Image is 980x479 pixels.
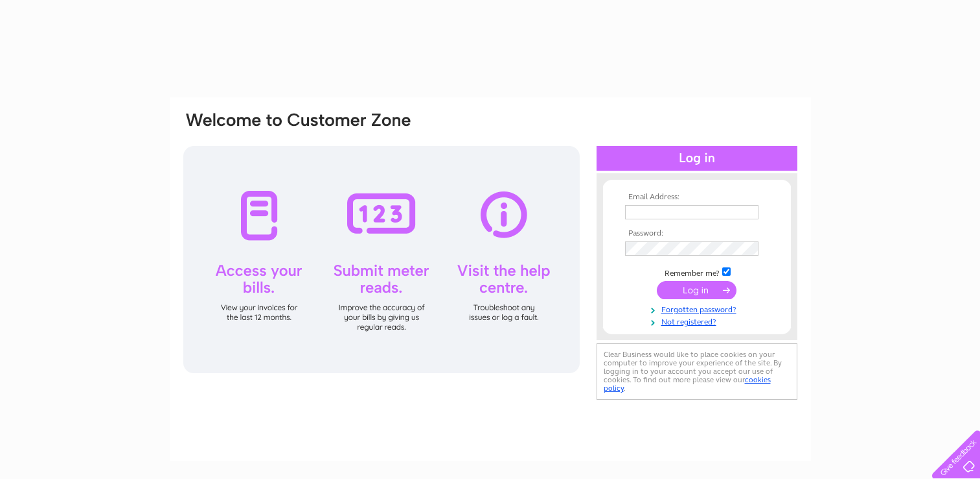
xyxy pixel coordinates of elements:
input: Submit [657,281,736,299]
a: Forgotten password? [625,302,772,315]
a: Not registered? [625,315,772,327]
div: Clear Business would like to place cookies on your computer to improve your experience of the sit... [597,343,797,400]
a: cookies policy [604,375,771,393]
th: Password: [622,229,772,238]
td: Remember me? [622,265,772,278]
th: Email Address: [622,193,772,202]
